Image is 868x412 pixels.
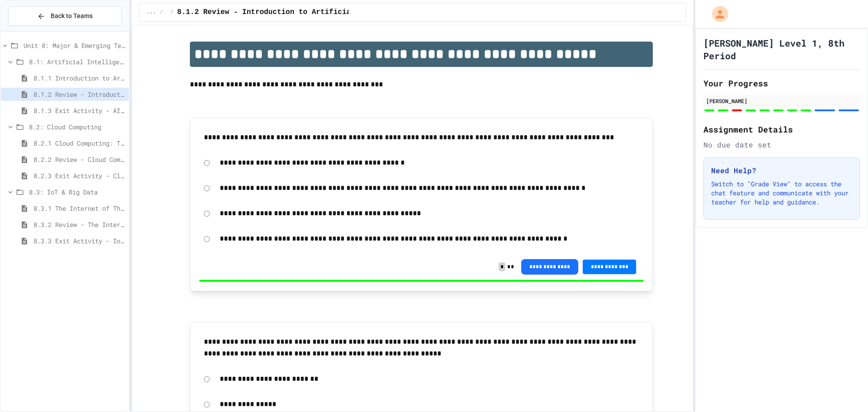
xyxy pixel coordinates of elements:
[8,6,122,26] button: Back to Teams
[703,77,860,90] h2: Your Progress
[170,9,174,16] span: /
[29,57,125,66] span: 8.1: Artificial Intelligence Basics
[29,122,125,132] span: 8.2: Cloud Computing
[706,97,857,105] div: [PERSON_NAME]
[703,123,860,136] h2: Assignment Details
[33,106,125,115] span: 8.1.3 Exit Activity - AI Detective
[146,9,156,16] span: ...
[33,236,125,246] span: 8.3.3 Exit Activity - IoT Data Detective Challenge
[703,37,860,62] h1: [PERSON_NAME] Level 1, 8th Period
[711,165,852,176] h3: Need Help?
[29,187,125,197] span: 8.3: IoT & Big Data
[703,139,860,150] div: No due date set
[177,7,411,18] span: 8.1.2 Review - Introduction to Artificial Intelligence
[33,220,125,229] span: 8.3.2 Review - The Internet of Things and Big Data
[33,90,125,99] span: 8.1.2 Review - Introduction to Artificial Intelligence
[33,155,125,164] span: 8.2.2 Review - Cloud Computing
[711,180,852,207] p: Switch to "Grade View" to access the chat feature and communicate with your teacher for help and ...
[33,138,125,148] span: 8.2.1 Cloud Computing: Transforming the Digital World
[33,73,125,83] span: 8.1.1 Introduction to Artificial Intelligence
[160,9,163,16] span: /
[51,11,93,21] span: Back to Teams
[33,171,125,180] span: 8.2.3 Exit Activity - Cloud Service Detective
[33,204,125,213] span: 8.3.1 The Internet of Things and Big Data: Our Connected Digital World
[24,41,125,50] span: Unit 8: Major & Emerging Technologies
[703,4,731,24] div: My Account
